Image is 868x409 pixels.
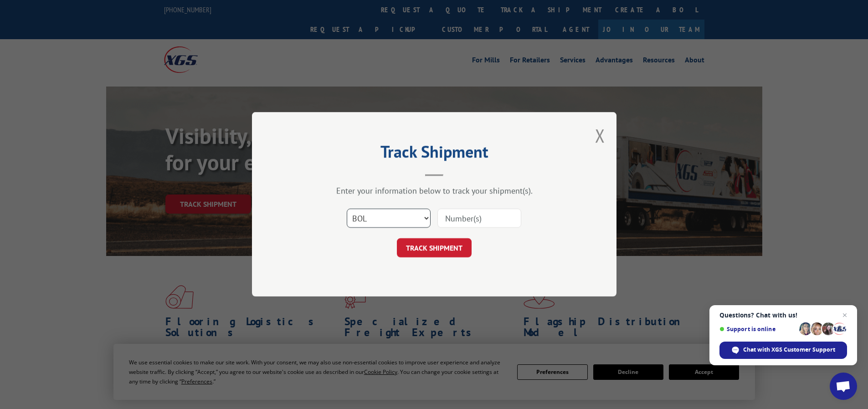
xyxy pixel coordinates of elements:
[839,310,850,321] span: Close chat
[298,186,571,196] div: Enter your information below to track your shipment(s).
[595,123,605,148] button: Close modal
[719,326,796,332] span: Support is online
[397,239,472,258] button: TRACK SHIPMENT
[830,373,857,400] div: Open chat
[437,209,521,228] input: Number(s)
[719,312,847,319] span: Questions? Chat with us!
[298,145,571,163] h2: Track Shipment
[743,346,835,354] span: Chat with XGS Customer Support
[719,342,847,359] div: Chat with XGS Customer Support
